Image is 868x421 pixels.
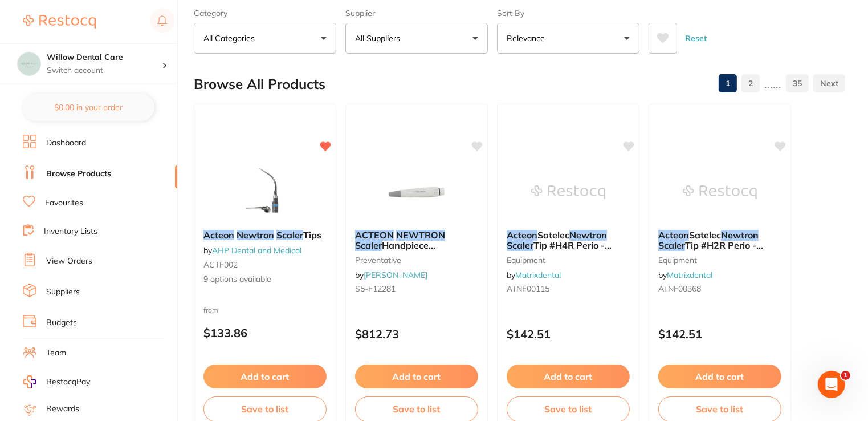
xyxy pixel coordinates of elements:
a: [PERSON_NAME] [364,270,427,280]
label: Category [194,8,336,18]
span: by [658,270,712,280]
label: Supplier [345,8,488,18]
img: Acteon Newtron Scaler Tips [228,164,302,221]
p: $812.73 [355,327,478,341]
p: All Suppliers [355,33,405,44]
img: ACTEON NEWTRON Scaler Handpiece Autoclavable [380,164,454,221]
span: 1 [841,371,850,380]
button: Reset [682,23,710,54]
span: Tip #H4R Perio - [MEDICAL_DATA], right angled [507,240,612,272]
b: Acteon Newtron Scaler Tips [203,230,327,240]
h2: Browse All Products [194,76,325,92]
span: by [507,270,561,280]
span: ATNF00115 [507,284,549,294]
p: ...... [764,77,781,90]
a: Browse Products [46,168,111,180]
em: Newtron [569,229,607,241]
a: 35 [786,72,809,95]
button: Add to cart [507,365,630,388]
span: from [203,306,218,314]
img: Restocq Logo [23,15,96,29]
a: Matrixdental [667,270,712,280]
em: Newtron [721,229,759,241]
a: Team [46,347,66,359]
p: All Categories [203,33,259,44]
span: RestocqPay [46,377,90,388]
span: 9 options available [203,274,327,285]
span: by [203,245,301,256]
button: Add to cart [203,365,327,388]
a: View Orders [46,256,92,267]
img: Acteon Satelec Newtron Scaler Tip #H2R Perio - Molar, right-angled [683,164,757,221]
iframe: Intercom live chat [818,371,845,398]
a: Matrixdental [515,270,561,280]
span: Satelec [689,229,721,241]
a: Dashboard [46,137,86,149]
button: All Categories [194,23,336,54]
a: 1 [719,72,737,95]
em: Newtron [237,229,274,241]
em: ACTEON [355,229,394,241]
a: Favourites [45,197,83,209]
span: Satelec [537,229,569,241]
em: Acteon [507,229,537,241]
b: ACTEON NEWTRON Scaler Handpiece Autoclavable [355,230,478,251]
button: $0.00 in your order [23,94,154,121]
label: Sort By [497,8,639,18]
p: $142.51 [507,327,630,341]
small: preventative [355,256,478,265]
p: Relevance [507,33,549,44]
a: Suppliers [46,286,80,298]
span: by [355,270,427,280]
a: 2 [741,72,760,95]
small: equipment [507,256,630,265]
a: AHP Dental and Medical [212,245,301,256]
a: RestocqPay [23,375,90,388]
h4: Willow Dental Care [47,52,162,63]
em: Scaler [276,229,303,241]
button: Add to cart [355,365,478,388]
a: Restocq Logo [23,9,96,35]
img: RestocqPay [23,375,36,388]
button: Relevance [497,23,639,54]
span: Tips [303,229,321,241]
button: All Suppliers [345,23,488,54]
em: Scaler [658,240,685,251]
em: Acteon [658,229,689,241]
button: Add to cart [658,365,781,388]
span: Tip #H2R Perio - [MEDICAL_DATA], right-angled [658,240,765,272]
small: equipment [658,256,781,265]
img: Willow Dental Care [18,52,40,75]
span: Handpiece Autoclavable [355,240,435,261]
span: S5-F12281 [355,284,396,294]
b: Acteon Satelec Newtron Scaler Tip #H2R Perio - Molar, right-angled [658,230,781,251]
span: ACTF002 [203,260,238,270]
em: NEWTRON [396,229,445,241]
a: Rewards [46,403,79,415]
em: Acteon [203,229,234,241]
a: Inventory Lists [44,226,97,237]
em: Scaler [355,240,382,251]
a: Budgets [46,317,77,329]
img: Acteon Satelec Newtron Scaler Tip #H4R Perio - Molar, right angled [531,164,605,221]
b: Acteon Satelec Newtron Scaler Tip #H4R Perio - Molar, right angled [507,230,630,251]
span: ATNF00368 [658,284,701,294]
p: $133.86 [203,326,327,339]
em: Scaler [507,240,533,251]
p: $142.51 [658,327,781,341]
p: Switch account [47,65,162,76]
